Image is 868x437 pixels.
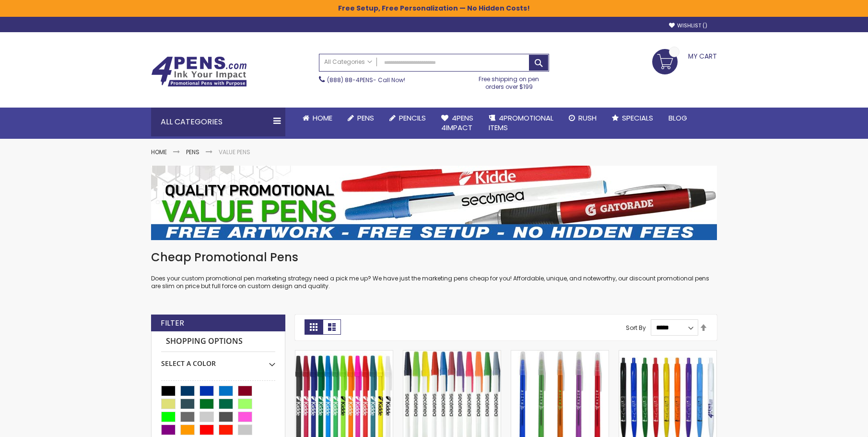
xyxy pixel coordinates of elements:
span: Rush [578,113,597,123]
a: Belfast Translucent Value Stick Pen [511,350,609,358]
div: All Categories [151,108,285,136]
span: - Call Now! [327,76,405,84]
a: Blog [661,108,695,129]
a: Home [151,148,167,156]
a: Custom Cambria Plastic Retractable Ballpoint Pen - Monochromatic Body Color [619,350,716,358]
a: Pens [340,108,382,129]
a: Pencils [382,108,434,129]
label: Sort By [626,323,646,331]
h1: Cheap Promotional Pens [151,250,717,265]
a: Belfast Value Stick Pen [403,350,501,358]
a: Home [295,108,340,129]
div: Free shipping on pen orders over $199 [469,72,550,91]
span: All Categories [324,58,372,66]
span: Pens [357,113,374,123]
strong: Value Pens [219,148,250,156]
span: 4PROMOTIONAL ITEMS [489,113,553,133]
div: Does your custom promotional pen marketing strategy need a pick me up? We have just the marketing... [151,250,717,291]
a: 4PROMOTIONALITEMS [481,108,561,139]
a: Wishlist [669,22,707,29]
img: 4Pens Custom Pens and Promotional Products [151,56,247,87]
strong: Filter [161,318,184,328]
span: Specials [622,113,653,123]
strong: Grid [305,319,323,335]
a: Specials [604,108,661,129]
span: Home [313,113,332,123]
strong: Shopping Options [161,331,275,352]
a: 4Pens4impact [434,108,481,139]
img: Value Pens [151,166,717,240]
a: (888) 88-4PENS [327,76,373,84]
div: Select A Color [161,352,275,368]
span: 4Pens 4impact [441,113,473,133]
a: All Categories [319,54,377,70]
span: Pencils [399,113,426,123]
a: Rush [561,108,604,129]
a: Belfast B Value Stick Pen [295,350,393,358]
span: Blog [669,113,687,123]
a: Pens [186,148,199,156]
